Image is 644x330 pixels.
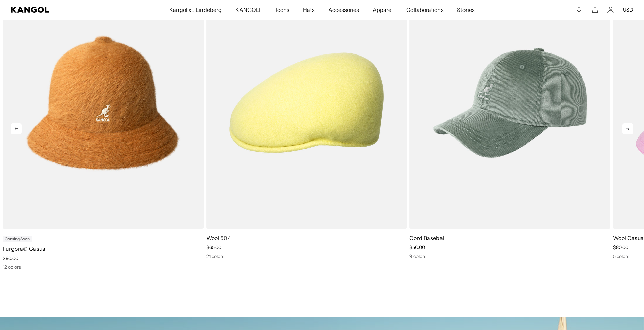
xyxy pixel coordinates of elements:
[409,234,610,242] p: Cord Baseball
[11,7,112,13] a: Kangol
[613,244,628,250] span: $80.00
[576,7,582,13] summary: Search here
[409,244,425,250] span: $50.00
[409,253,610,259] div: 9 colors
[3,245,204,252] p: Furgora® Casual
[3,264,204,270] div: 12 colors
[206,244,221,250] span: $65.00
[592,7,598,13] button: Cart
[3,236,32,242] div: Coming Soon
[206,253,407,259] div: 21 colors
[607,7,614,13] a: Account
[623,7,633,13] button: USD
[3,255,18,261] span: $80.00
[206,234,407,242] p: Wool 504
